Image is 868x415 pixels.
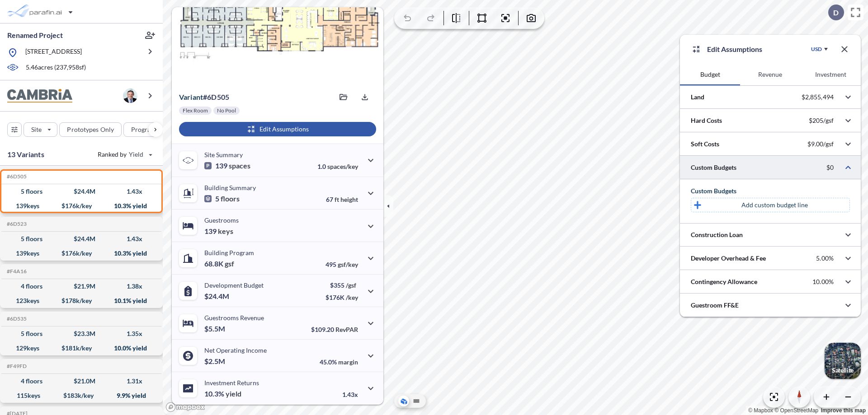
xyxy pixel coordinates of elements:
button: Switcher ImageSatellite [825,343,861,379]
p: Net Operating Income [204,346,267,354]
span: /key [346,294,358,301]
span: RevPAR [335,326,358,333]
p: Guestroom FF&E [691,301,739,310]
p: 1.0 [317,163,358,170]
a: Mapbox homepage [165,402,205,412]
p: # 6d505 [179,93,229,102]
p: 67 [326,196,358,203]
p: 5 [204,194,240,203]
button: Investment [801,64,861,85]
p: Site Summary [204,151,243,159]
span: spaces [229,161,250,170]
p: Contingency Allowance [691,277,757,286]
span: gsf [225,259,234,268]
p: D [833,9,839,17]
span: ft [335,196,339,203]
span: gsf/key [338,261,358,268]
h5: Click to copy the code [5,268,27,275]
p: $9.00/gsf [807,140,834,148]
img: BrandImage [7,89,72,103]
h5: Click to copy the code [5,173,27,180]
button: Site Plan [411,396,422,406]
p: $355 [325,281,358,289]
p: Hard Costs [691,116,722,125]
button: Budget [680,64,740,85]
p: Flex Room [183,107,208,114]
p: Program [131,125,156,134]
span: spaces/key [327,163,358,170]
a: Improve this map [821,407,866,414]
button: Revenue [740,64,800,85]
a: OpenStreetMap [774,407,818,414]
p: Guestrooms [204,216,239,224]
img: Switcher Image [825,343,861,379]
p: Add custom budget line [741,201,808,210]
p: Guestrooms Revenue [204,314,264,322]
span: floors [221,194,240,203]
p: 45.0% [320,358,358,366]
span: Yield [129,150,144,159]
p: Building Program [204,249,254,256]
p: Edit Assumptions [707,44,762,55]
h5: Click to copy the code [5,363,27,369]
p: Prototypes Only [67,125,114,134]
p: $2.5M [204,357,226,366]
p: $2,855,494 [802,93,834,101]
p: $24.4M [204,292,231,301]
span: height [340,196,358,203]
p: $109.20 [311,326,358,333]
button: Aerial View [398,396,409,406]
button: Prototypes Only [59,122,122,137]
h5: Click to copy the code [5,316,27,322]
a: Mapbox [748,407,773,414]
p: Land [691,93,704,102]
h5: Click to copy the code [5,221,27,227]
p: 68.8K [204,259,234,268]
button: Site [24,122,57,137]
button: Edit Assumptions [179,122,376,136]
p: Construction Loan [691,230,743,239]
p: 495 [325,261,358,268]
img: user logo [123,89,137,103]
button: Ranked by Yield [90,147,158,162]
p: 10.3% [204,389,241,398]
p: Site [31,125,42,134]
p: $176K [325,294,358,301]
button: Add custom budget line [691,198,850,212]
p: 13 Variants [7,149,44,160]
p: 139 [204,161,250,170]
p: $205/gsf [809,117,834,125]
p: Renamed Project [7,30,63,40]
p: [STREET_ADDRESS] [25,47,82,58]
p: Investment Returns [204,379,259,387]
span: yield [226,389,241,398]
span: keys [218,227,233,236]
p: No Pool [217,107,236,114]
span: /gsf [346,281,356,289]
p: 10.00% [812,278,834,286]
p: Building Summary [204,184,256,191]
div: USD [811,46,822,53]
span: margin [338,358,358,366]
p: 5.00% [816,254,834,262]
span: Variant [179,93,203,101]
p: 5.46 acres ( 237,958 sf) [26,63,86,73]
p: Development Budget [204,281,264,289]
p: $5.5M [204,324,226,333]
div: Custom Budgets [691,187,850,196]
p: Satellite [832,367,854,374]
button: Program [123,122,172,137]
p: 1.43x [342,391,358,398]
p: 139 [204,227,233,236]
p: Developer Overhead & Fee [691,254,766,263]
p: Soft Costs [691,140,719,149]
